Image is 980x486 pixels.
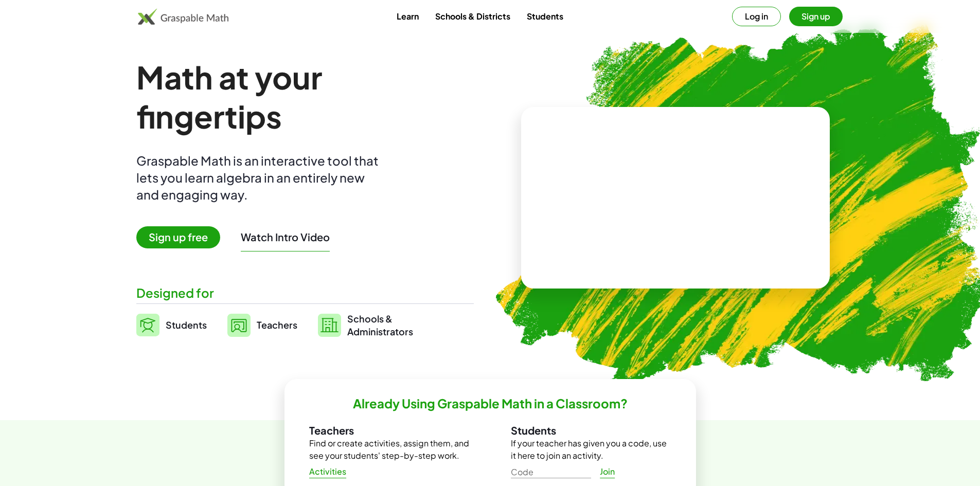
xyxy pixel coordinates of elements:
[309,437,470,462] p: Find or create activities, assign them, and see your students' step-by-step work.
[789,7,843,26] button: Sign up
[511,424,671,437] h3: Students
[598,159,753,237] video: What is this? This is dynamic math notation. Dynamic math notation plays a central role in how Gr...
[318,314,341,337] img: svg%3e
[166,319,207,331] span: Students
[227,314,251,337] img: svg%3e
[136,314,159,336] img: svg%3e
[732,7,781,26] button: Log in
[347,312,413,338] span: Schools & Administrators
[136,312,207,338] a: Students
[600,466,615,477] span: Join
[427,7,519,26] a: Schools & Districts
[309,466,347,477] span: Activities
[511,437,671,462] p: If your teacher has given you a code, use it here to join an activity.
[136,58,464,136] h1: Math at your fingertips
[591,462,624,481] a: Join
[136,284,474,301] div: Designed for
[309,424,470,437] h3: Teachers
[301,462,355,481] a: Activities
[241,230,330,244] button: Watch Intro Video
[388,7,427,26] a: Learn
[136,226,220,248] span: Sign up free
[353,395,628,411] h2: Already Using Graspable Math in a Classroom?
[519,7,572,26] a: Students
[318,312,413,338] a: Schools &Administrators
[257,319,297,331] span: Teachers
[136,152,383,203] div: Graspable Math is an interactive tool that lets you learn algebra in an entirely new and engaging...
[227,312,297,338] a: Teachers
